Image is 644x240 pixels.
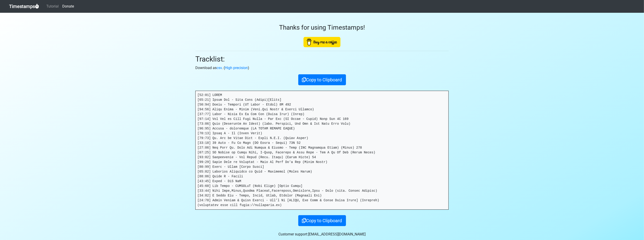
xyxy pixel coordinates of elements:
pre: [52:01] LOREM [65:21] Ipsum Dol - Sita Cons (Adipi)[Elits] [50:94] Doeiu - Tempori (UT Labor - Et... [196,91,448,209]
img: Buy Me A Coffee [304,37,340,47]
h3: Thanks for using Timestamps! [195,24,449,31]
a: Timestamps [9,2,39,11]
button: Copy to Clipboard [298,74,346,85]
a: Donate [60,2,76,11]
a: Tutorial [45,2,60,11]
p: Download as . ( ) [195,65,449,71]
a: csv [217,66,222,70]
h2: Tracklist: [195,55,449,63]
button: Copy to Clipboard [298,215,346,226]
a: High precision [225,66,248,70]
